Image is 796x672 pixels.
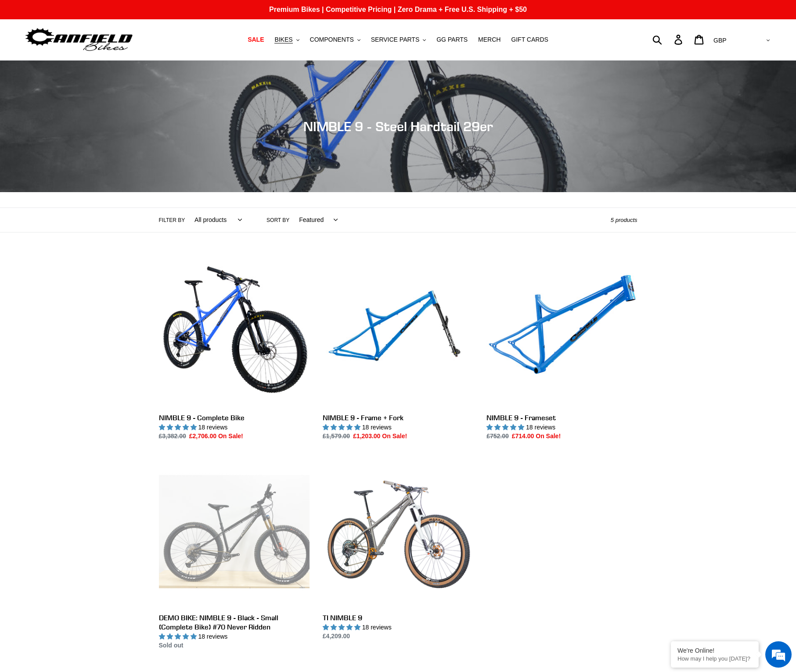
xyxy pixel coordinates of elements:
span: BIKES [274,36,292,43]
span: COMPONENTS [310,36,354,43]
span: GG PARTS [436,36,468,43]
label: Sort by [267,216,289,224]
button: BIKES [270,34,303,46]
span: SERVICE PARTS [371,36,419,43]
input: Search [657,30,680,49]
a: MERCH [474,34,505,46]
img: Canfield Bikes [24,26,134,54]
button: COMPONENTS [306,34,365,46]
span: 5 products [611,217,638,223]
p: How may I help you today? [677,655,752,662]
label: Filter by [159,216,185,224]
span: SALE [248,36,264,43]
span: NIMBLE 9 - Steel Hardtail 29er [303,118,493,134]
button: SERVICE PARTS [367,34,430,46]
div: We're Online! [677,647,752,654]
span: MERCH [478,36,501,43]
a: GG PARTS [432,34,472,46]
a: SALE [243,34,268,46]
span: GIFT CARDS [511,36,548,43]
a: GIFT CARDS [507,34,553,46]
